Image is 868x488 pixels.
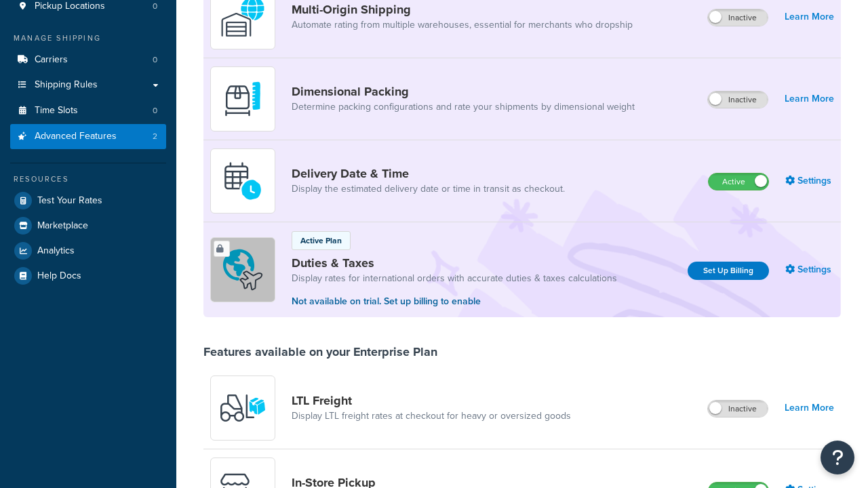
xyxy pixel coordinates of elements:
[300,235,342,247] p: Active Plan
[708,401,768,417] label: Inactive
[37,245,75,257] span: Analytics
[688,262,769,280] a: Set Up Billing
[153,105,157,117] span: 0
[10,213,166,238] a: Marketplace
[292,166,565,181] a: Delivery Date & Time
[10,174,166,185] div: Resources
[35,105,78,117] span: Time Slots
[708,91,768,108] label: Inactive
[10,47,166,73] a: Carriers0
[709,174,768,190] label: Active
[785,171,834,190] a: Settings
[37,195,102,207] span: Test Your Rates
[35,79,98,91] span: Shipping Rules
[292,100,635,114] a: Determine packing configurations and rate your shipments by dimensional weight
[37,220,88,232] span: Marketplace
[292,294,617,309] p: Not available on trial. Set up billing to enable
[821,441,854,474] button: Open Resource Center
[785,7,834,26] a: Learn More
[785,260,834,279] a: Settings
[10,264,166,288] a: Help Docs
[219,157,267,205] img: gfkeb5ejjkALwAAAABJRU5ErkJggg==
[785,89,834,108] a: Learn More
[10,124,166,149] a: Advanced Features2
[10,239,166,263] a: Analytics
[219,384,267,432] img: y79ZsPf0fXUFUhFXDzUgf+ktZg5F2+ohG75+v3d2s1D9TjoU8PiyCIluIjV41seZevKCRuEjTPPOKHJsQcmKCXGdfprl3L4q7...
[219,75,267,123] img: DTVBYsAAAAAASUVORK5CYII=
[10,33,166,44] div: Manage Shipping
[292,84,635,99] a: Dimensional Packing
[292,409,571,423] a: Display LTL freight rates at checkout for heavy or oversized goods
[785,399,834,418] a: Learn More
[292,182,565,196] a: Display the estimated delivery date or time in transit as checkout.
[292,272,617,285] a: Display rates for international orders with accurate duties & taxes calculations
[10,124,166,149] li: Advanced Features
[292,18,633,32] a: Automate rating from multiple warehouses, essential for merchants who dropship
[203,344,437,359] div: Features available on your Enterprise Plan
[10,98,166,123] a: Time Slots0
[10,73,166,98] a: Shipping Rules
[10,47,166,73] li: Carriers
[35,1,105,12] span: Pickup Locations
[35,131,117,142] span: Advanced Features
[10,98,166,123] li: Time Slots
[153,54,157,66] span: 0
[10,188,166,213] a: Test Your Rates
[292,256,617,270] a: Duties & Taxes
[292,393,571,408] a: LTL Freight
[153,1,157,12] span: 0
[153,131,157,142] span: 2
[708,9,768,26] label: Inactive
[35,54,68,66] span: Carriers
[37,270,81,282] span: Help Docs
[292,2,633,17] a: Multi-Origin Shipping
